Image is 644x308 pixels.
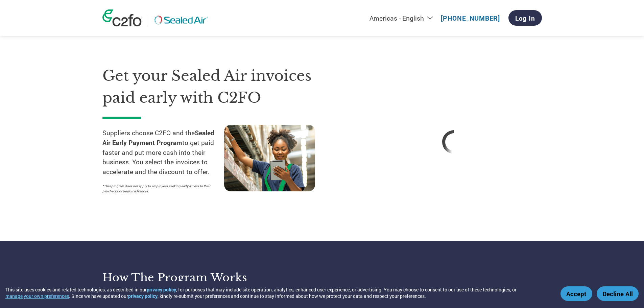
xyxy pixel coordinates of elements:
img: c2fo logo [102,9,142,26]
a: Log In [508,10,542,26]
p: *This program does not apply to employees seeking early access to their paychecks or payroll adva... [102,184,217,194]
p: Suppliers choose C2FO and the to get paid faster and put more cash into their business. You selec... [102,128,224,177]
div: This site uses cookies and related technologies, as described in our , for purposes that may incl... [5,286,551,299]
button: manage your own preferences [5,293,69,299]
a: privacy policy [128,293,158,299]
strong: Sealed Air Early Payment Program [102,128,214,147]
a: [PHONE_NUMBER] [441,14,500,22]
a: privacy policy [147,286,176,293]
img: supply chain worker [224,125,315,191]
img: Sealed Air [152,14,210,26]
button: Decline All [597,286,639,301]
button: Accept [560,286,592,301]
h3: How the program works [102,271,314,284]
h1: Get your Sealed Air invoices paid early with C2FO [102,65,346,109]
